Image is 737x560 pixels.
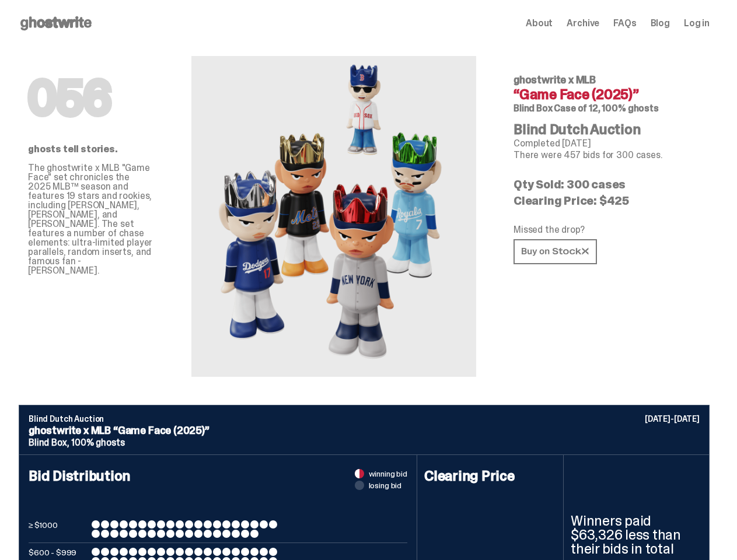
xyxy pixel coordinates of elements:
a: Archive [567,19,599,28]
p: Blind Dutch Auction [29,415,700,423]
h1: 056 [28,75,154,121]
span: losing bid [369,481,402,489]
a: Log in [684,19,710,28]
p: There were 457 bids for 300 cases. [514,150,700,160]
span: 100% [71,436,93,449]
span: Blind Box [514,102,553,114]
p: Qty Sold: 300 cases [514,178,700,190]
h4: “Game Face (2025)” [514,87,700,101]
p: Missed the drop? [514,225,700,235]
h4: Blind Dutch Auction [514,123,700,136]
a: Blog [651,19,670,28]
p: ghosts tell stories. [28,145,154,154]
p: [DATE]-[DATE] [645,415,700,423]
a: FAQs [613,19,636,28]
span: winning bid [369,470,407,478]
span: Case of 12, 100% ghosts [554,102,658,114]
h4: Bid Distribution [29,469,407,520]
span: Blind Box, [29,436,69,449]
p: Clearing Price: $425 [514,195,700,206]
p: ghostwrite x MLB “Game Face (2025)” [29,425,700,436]
span: ghostwrite x MLB [514,73,596,87]
a: About [526,19,553,28]
p: ≥ $1000 [29,520,87,538]
span: ghosts [96,436,124,449]
h4: Clearing Price [424,469,556,483]
p: Winners paid $63,326 less than their bids in total [571,514,702,556]
p: The ghostwrite x MLB "Game Face" set chronicles the 2025 MLB™ season and features 19 stars and ro... [28,163,154,275]
img: MLB&ldquo;Game Face (2025)&rdquo; [205,56,462,377]
p: Completed [DATE] [514,139,700,148]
